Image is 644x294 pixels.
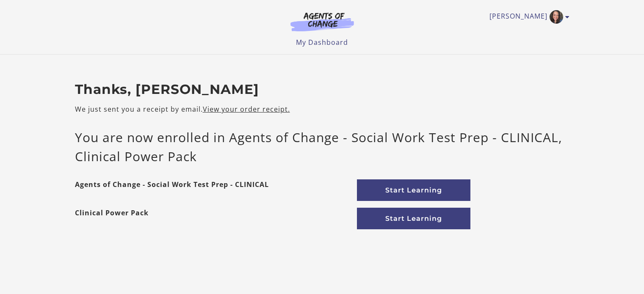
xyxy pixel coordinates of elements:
[75,179,269,201] strong: Agents of Change - Social Work Test Prep - CLINICAL
[75,128,569,166] p: You are now enrolled in Agents of Change - Social Work Test Prep - CLINICAL, Clinical Power Pack
[75,208,149,229] strong: Clinical Power Pack
[75,82,569,98] h2: Thanks, [PERSON_NAME]
[296,38,348,47] a: My Dashboard
[75,104,569,114] p: We just sent you a receipt by email.
[357,179,470,201] a: Start Learning
[282,12,363,31] img: Agents of Change Logo
[489,10,565,24] a: Toggle menu
[203,104,290,114] a: View your order receipt.
[357,208,470,229] a: Start Learning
